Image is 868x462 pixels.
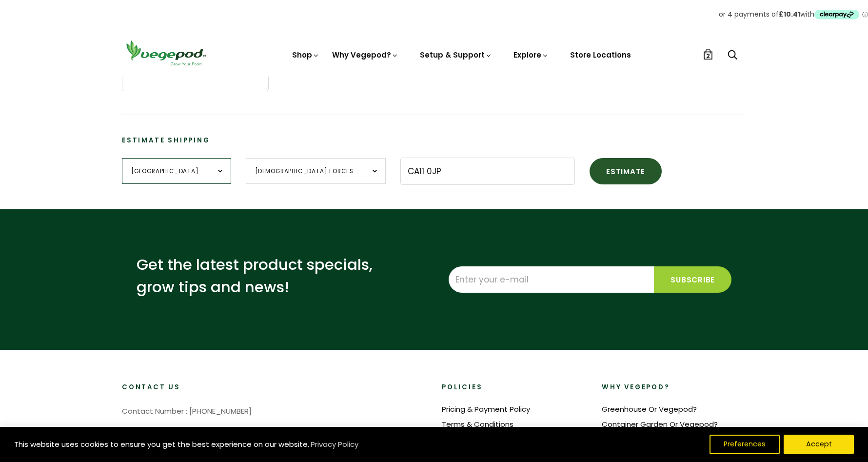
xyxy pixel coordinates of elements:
[420,50,492,60] a: Setup & Support
[710,435,780,454] button: Preferences
[137,253,380,299] p: Get the latest product specials, grow tips and news!
[513,50,549,60] a: Explore
[706,51,710,60] span: 2
[442,383,586,392] h2: Policies
[400,158,575,185] input: Zip Code
[14,439,309,449] span: This website uses cookies to ensure you get the best experience on our website.
[332,50,398,60] a: Why Vegepod?
[602,404,697,414] a: Greenhouse Or Vegepod?
[703,49,713,60] a: 2
[122,158,231,184] select: Country
[654,266,731,293] input: Subscribe
[784,435,854,454] button: Accept
[246,158,386,184] select: Province
[728,50,737,60] a: Search
[449,266,654,293] input: Enter your e-mail
[122,39,210,67] img: Vegepod
[309,436,360,453] a: Privacy Policy (opens in a new tab)
[122,404,426,448] p: Contact Number : [PHONE_NUMBER] Phone Hours : 4:00 pm - 10:00pm BST/GMT
[442,404,530,414] a: Pricing & Payment Policy
[122,136,746,145] h3: Estimate Shipping
[122,383,426,392] h2: Contact Us
[442,419,513,429] a: Terms & Conditions
[292,50,319,60] a: Shop
[602,419,718,429] a: Container Garden Or Vegepod?
[602,383,746,392] h2: Why Vegepod?
[570,50,631,60] a: Store Locations
[590,158,662,184] button: Estimate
